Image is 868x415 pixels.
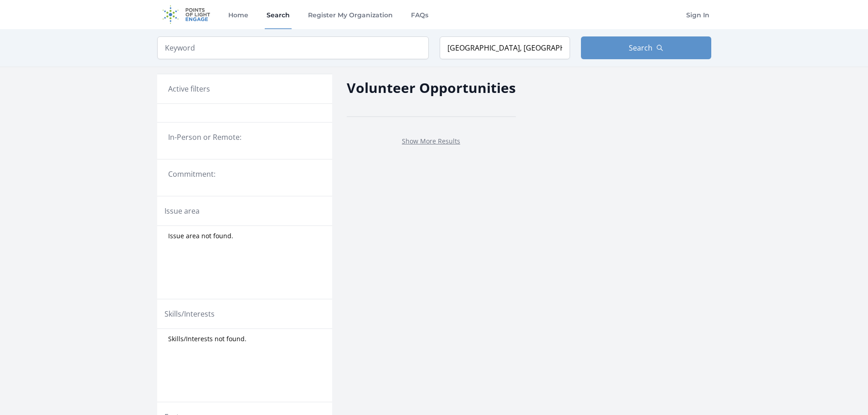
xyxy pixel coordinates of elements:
legend: Issue area [164,205,200,216]
h2: Volunteer Opportunities [347,77,516,98]
span: Skills/Interests not found. [168,334,247,343]
input: Location [440,36,570,59]
button: Search [581,36,711,59]
input: Keyword [157,36,429,59]
legend: In-Person or Remote: [168,132,321,143]
legend: Skills/Interests [164,308,215,319]
h3: Active filters [168,83,210,94]
legend: Commitment: [168,169,321,179]
span: Search [629,42,652,53]
span: Issue area not found. [168,231,233,241]
a: Show More Results [402,137,460,145]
